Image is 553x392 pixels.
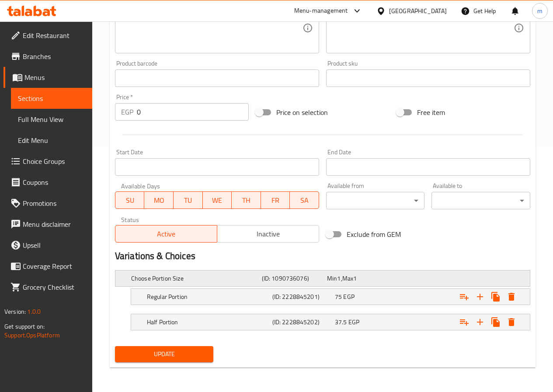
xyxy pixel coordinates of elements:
span: 37.5 [335,316,347,328]
div: ​ [431,192,530,209]
h5: (ID: 1090736076) [262,274,323,283]
span: Grocery Checklist [23,282,85,292]
button: SA [290,191,319,209]
div: , [327,274,389,283]
button: Add new choice [472,314,488,330]
span: FR [264,194,287,207]
span: SA [293,194,316,207]
div: ​ [326,192,425,209]
span: 1.0.0 [27,306,41,317]
input: Please enter product barcode [115,69,319,87]
button: MO [144,191,174,209]
button: Update [115,346,214,362]
span: Version: [4,306,26,317]
a: Choice Groups [3,151,92,172]
span: Upsell [23,240,85,250]
a: Coverage Report [3,256,92,277]
button: Clone new choice [488,289,504,305]
div: Expand [131,314,530,330]
span: 1 [353,273,357,284]
a: Sections [11,88,92,109]
a: Upsell [3,235,92,256]
div: Expand [131,289,530,305]
span: Exclude from GEM [347,229,401,239]
h5: (ID: 2228845202) [272,318,331,326]
button: Delete Regular Portion [504,289,519,305]
div: [GEOGRAPHIC_DATA] [389,6,447,16]
span: TH [235,194,257,207]
span: Branches [23,51,85,62]
span: 75 [335,291,342,302]
span: Max [342,273,353,284]
a: Grocery Checklist [3,277,92,298]
span: SU [119,194,141,207]
span: Promotions [23,198,85,208]
span: m [537,6,543,16]
span: 1 [337,273,341,284]
a: Menus [3,67,92,88]
p: EGP [121,107,133,117]
button: Add choice group [456,289,472,305]
span: Active [119,228,214,240]
button: Inactive [217,225,319,243]
a: Edit Restaurant [3,25,92,46]
span: WE [206,194,229,207]
span: Edit Restaurant [23,30,85,41]
span: Get support on: [4,321,45,332]
button: Add new choice [472,289,488,305]
span: Full Menu View [18,114,85,125]
span: EGP [343,291,354,302]
button: Clone new choice [488,314,504,330]
span: Inactive [221,228,316,240]
textarea: Crispy fried fish in traditional basin style [121,7,303,49]
span: Update [122,349,207,360]
span: Coverage Report [23,261,85,271]
h5: Half Portion [147,318,269,326]
button: WE [203,191,232,209]
button: Delete Half Portion [504,314,519,330]
div: Menu-management [294,6,348,16]
a: Full Menu View [11,109,92,130]
h2: Variations & Choices [115,250,530,263]
input: Please enter product sku [326,69,530,87]
textarea: سمك مقلي مقرمش على الطريقة باسن التقليدية [332,7,514,49]
a: Edit Menu [11,130,92,151]
span: Sections [18,93,85,104]
h5: Regular Portion [147,292,269,301]
button: SU [115,191,144,209]
a: Promotions [3,193,92,214]
span: Coupons [23,177,85,187]
button: TH [232,191,261,209]
span: Menus [24,72,85,83]
span: Min [327,273,337,284]
a: Support.OpsPlatform [4,330,60,341]
button: TU [174,191,203,209]
span: Choice Groups [23,156,85,167]
span: Price on selection [276,107,328,118]
button: Add choice group [456,314,472,330]
span: TU [177,194,199,207]
span: Edit Menu [18,135,85,146]
span: EGP [348,316,359,328]
h5: Choose Portion Size [131,274,258,283]
a: Coupons [3,172,92,193]
h5: (ID: 2228845201) [272,292,331,301]
span: Menu disclaimer [23,219,85,229]
button: FR [261,191,290,209]
div: Expand [115,271,530,286]
button: Active [115,225,217,243]
a: Menu disclaimer [3,214,92,235]
input: Please enter price [137,103,249,121]
a: Branches [3,46,92,67]
span: MO [148,194,170,207]
span: Free item [417,107,445,118]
